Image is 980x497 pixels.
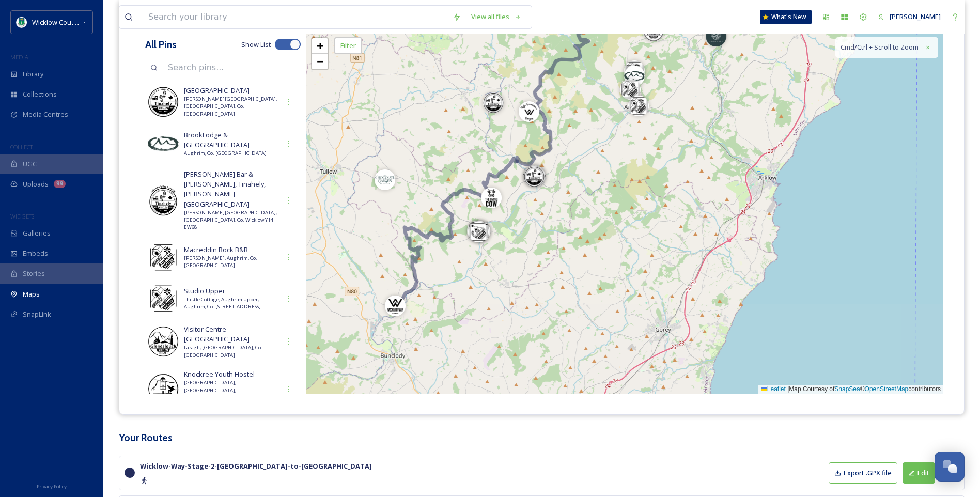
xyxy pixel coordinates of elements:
[184,245,279,255] span: Macreddin Rock B&B
[829,462,897,484] button: Export .GPX file
[23,69,43,79] span: Library
[184,379,279,409] span: [GEOGRAPHIC_DATA], [GEOGRAPHIC_DATA], [GEOGRAPHIC_DATA], Co. [GEOGRAPHIC_DATA]
[37,479,67,492] a: Privacy Policy
[23,228,51,238] span: Galleries
[466,7,526,27] a: View all files
[143,6,447,28] input: Search your library
[334,37,362,54] div: Filter
[787,385,789,393] span: |
[54,180,66,188] div: 99
[184,344,279,359] span: Laragh, [GEOGRAPHIC_DATA], Co. [GEOGRAPHIC_DATA]
[148,374,179,405] img: bb090429-23cd-4a80-b25a-02bd9f1115d0.jpg
[10,53,28,61] span: MEDIA
[761,385,786,393] a: Leaflet
[148,185,179,216] img: fcaa9033-a402-4120-b8c3-1129c49a8669.jpg
[163,56,301,79] input: Search pins...
[841,42,919,52] span: Cmd/Ctrl + Scroll to Zoom
[10,212,34,220] span: WIDGETS
[140,461,372,471] strong: Wicklow-Way-Stage-2-[GEOGRAPHIC_DATA]-to-[GEOGRAPHIC_DATA]
[17,17,27,27] img: download%20(9).png
[184,86,279,96] span: [GEOGRAPHIC_DATA]
[23,269,45,278] span: Stories
[148,128,179,159] img: c97d242d-50d3-4f78-adc8-ac68d0209457.jpg
[865,385,909,393] a: OpenStreetMap
[312,38,328,54] a: Zoom in
[23,110,68,119] span: Media Centres
[873,7,946,27] a: [PERSON_NAME]
[317,55,323,68] span: −
[184,369,279,379] span: Knockree Youth Hostel
[317,39,323,52] span: +
[23,248,48,258] span: Embeds
[119,430,965,445] h3: Your Routes
[184,296,279,311] span: Thistle Cottage, Aughrim Upper, Aughrim, Co. [STREET_ADDRESS]
[23,309,51,319] span: SnapLink
[184,255,279,270] span: [PERSON_NAME], Aughrim, Co. [GEOGRAPHIC_DATA]
[184,130,279,150] span: BrookLodge & [GEOGRAPHIC_DATA]
[37,483,67,490] span: Privacy Policy
[148,283,179,314] img: 5e050e11-aa94-4123-b527-150765cf2f6f.jpg
[145,37,177,52] h3: All Pins
[23,89,57,99] span: Collections
[903,462,935,484] button: Edit
[758,385,943,394] div: Map Courtesy of © contributors
[184,286,279,296] span: Studio Upper
[184,209,279,231] span: [PERSON_NAME][GEOGRAPHIC_DATA], [GEOGRAPHIC_DATA], Co. Wicklow Y14 EW68
[184,150,279,157] span: Aughrim, Co. [GEOGRAPHIC_DATA]
[760,10,812,24] a: What's New
[184,169,279,209] span: [PERSON_NAME] Bar & [PERSON_NAME], Tinahely, [PERSON_NAME][GEOGRAPHIC_DATA]
[23,159,37,169] span: UGC
[184,324,279,344] span: Visitor Centre [GEOGRAPHIC_DATA]
[23,289,40,299] span: Maps
[834,385,860,393] a: SnapSea
[10,143,33,151] span: COLLECT
[935,452,965,482] button: Open Chat
[148,242,179,273] img: 5e050e11-aa94-4123-b527-150765cf2f6f.jpg
[890,12,941,21] span: [PERSON_NAME]
[32,17,105,27] span: Wicklow County Council
[184,96,279,118] span: [PERSON_NAME][GEOGRAPHIC_DATA], [GEOGRAPHIC_DATA], Co. [GEOGRAPHIC_DATA]
[23,179,49,189] span: Uploads
[312,54,328,69] a: Zoom out
[148,86,179,117] img: d0f051ca-c41d-4922-9f57-1349c9b64ba0.jpg
[148,326,179,357] img: 1b10252e-b622-49ad-b319-33903f8c1ecf.jpg
[241,40,271,50] span: Show List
